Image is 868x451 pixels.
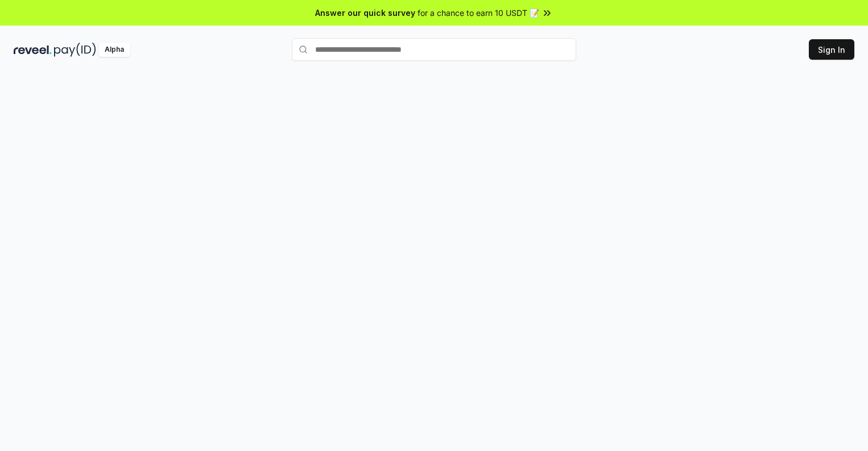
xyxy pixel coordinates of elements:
[98,43,130,57] div: Alpha
[54,43,96,57] img: pay_id
[14,43,52,57] img: reveel_dark
[418,7,539,19] span: for a chance to earn 10 USDT 📝
[315,7,415,19] span: Answer our quick survey
[809,39,854,60] button: Sign In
